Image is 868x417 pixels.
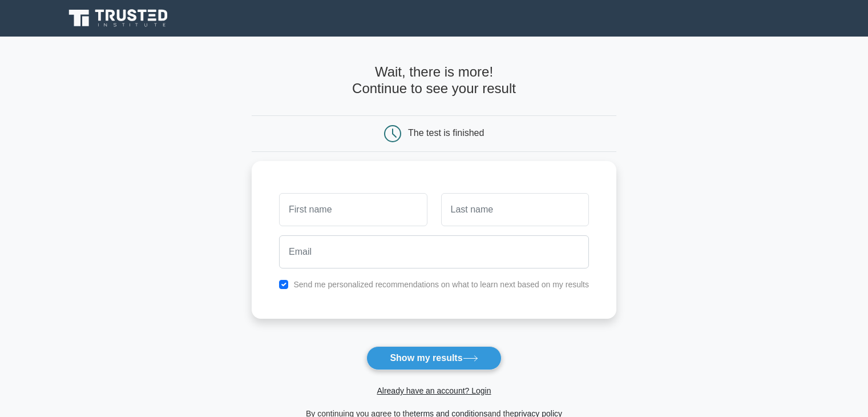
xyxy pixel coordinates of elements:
[441,193,589,226] input: Last name
[408,128,484,138] div: The test is finished
[279,235,589,268] input: Email
[293,280,589,289] label: Send me personalized recommendations on what to learn next based on my results
[279,193,427,226] input: First name
[252,64,616,97] h4: Wait, there is more! Continue to see your result
[366,346,501,370] button: Show my results
[377,386,491,395] a: Already have an account? Login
